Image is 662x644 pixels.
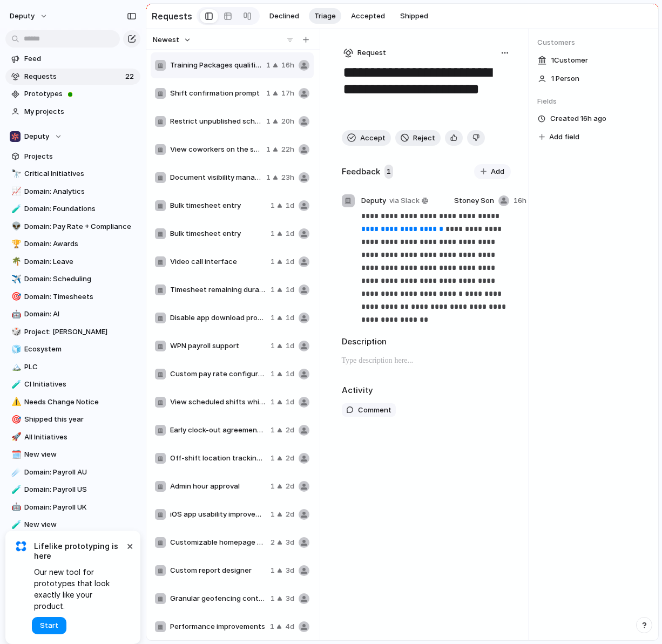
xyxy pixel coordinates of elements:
[10,397,21,408] button: ⚠️
[389,195,420,206] span: via Slack
[387,194,430,207] a: via Slack
[270,621,274,632] span: 1
[271,565,275,576] span: 1
[5,341,140,357] div: 🧊Ecosystem
[271,509,275,520] span: 1
[10,449,21,460] button: 🗓️
[10,11,35,22] span: deputy
[34,541,124,561] span: Lifelike prototyping is here
[551,73,579,84] span: 1 Person
[170,144,262,155] span: View coworkers on the same shift
[286,284,294,295] span: 1d
[5,482,140,498] a: 🧪Domain: Payroll US
[170,509,266,520] span: iOS app usability improvements
[10,467,21,478] button: ☄️
[5,376,140,392] a: 🧪CI Initiatives
[11,519,19,531] div: 🧪
[271,313,275,323] span: 1
[281,144,294,155] span: 22h
[24,131,49,142] span: Deputy
[342,46,388,60] button: Request
[5,446,140,463] a: 🗓️New view
[537,37,650,48] span: Customers
[271,537,275,548] span: 2
[24,204,137,214] span: Domain: Foundations
[11,484,19,496] div: 🧪
[11,255,19,268] div: 🌴
[491,166,504,177] span: Add
[342,336,511,348] h2: Description
[286,453,294,464] span: 2d
[24,239,137,249] span: Domain: Awards
[170,621,266,632] span: Performance improvements
[11,273,19,286] div: ✈️
[24,362,137,372] span: PLC
[5,517,140,533] a: 🧪New view
[342,403,396,417] button: Comment
[170,256,266,267] span: Video call interface
[11,449,19,461] div: 🗓️
[10,221,21,232] button: 👽
[10,186,21,197] button: 📈
[11,185,19,198] div: 📈
[5,254,140,270] div: 🌴Domain: Leave
[5,166,140,182] a: 🔭Critical Initiatives
[24,467,137,478] span: Domain: Payroll AU
[170,172,262,183] span: Document visibility management
[24,397,137,408] span: Needs Change Notice
[281,116,294,127] span: 20h
[550,113,606,124] span: Created 16h ago
[170,116,262,127] span: Restrict unpublished schedule visibility to admins
[266,116,271,127] span: 1
[170,88,262,99] span: Shift confirmation prompt
[357,48,386,58] span: Request
[32,617,66,634] button: Start
[286,313,294,323] span: 1d
[170,593,266,604] span: Granular geofencing controls by employee or department
[170,284,266,295] span: Timesheet remaining duration display
[5,306,140,322] div: 🤖Domain: AI
[11,361,19,373] div: 🏔️
[5,359,140,375] a: 🏔️PLC
[281,60,294,71] span: 16h
[286,228,294,239] span: 1d
[271,369,275,379] span: 1
[266,88,271,99] span: 1
[271,228,275,239] span: 1
[11,290,19,303] div: 🎯
[11,326,19,338] div: 🎲
[170,228,266,239] span: Bulk timesheet entry
[10,502,21,513] button: 🤖
[271,397,275,408] span: 1
[10,432,21,443] button: 🚀
[309,8,341,24] button: Triage
[286,341,294,351] span: 1d
[5,394,140,410] a: ⚠️Needs Change Notice
[286,425,294,436] span: 2d
[24,379,137,390] span: CI Initiatives
[5,219,140,235] div: 👽Domain: Pay Rate + Compliance
[24,327,137,337] span: Project: [PERSON_NAME]
[286,397,294,408] span: 1d
[551,55,588,66] span: 1 Customer
[400,11,428,22] span: Shipped
[286,509,294,520] span: 2d
[170,60,262,71] span: Training Packages qualification criteria wording
[11,431,19,443] div: 🚀
[151,33,193,47] button: Newest
[10,168,21,179] button: 🔭
[11,343,19,356] div: 🧊
[24,221,137,232] span: Domain: Pay Rate + Compliance
[10,204,21,214] button: 🧪
[5,184,140,200] a: 📈Domain: Analytics
[24,484,137,495] span: Domain: Payroll US
[5,271,140,287] a: ✈️Domain: Scheduling
[5,86,140,102] a: Prototypes
[358,405,391,416] span: Comment
[5,201,140,217] a: 🧪Domain: Foundations
[351,11,385,22] span: Accepted
[5,8,53,25] button: deputy
[170,397,266,408] span: View scheduled shifts while browsing available shifts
